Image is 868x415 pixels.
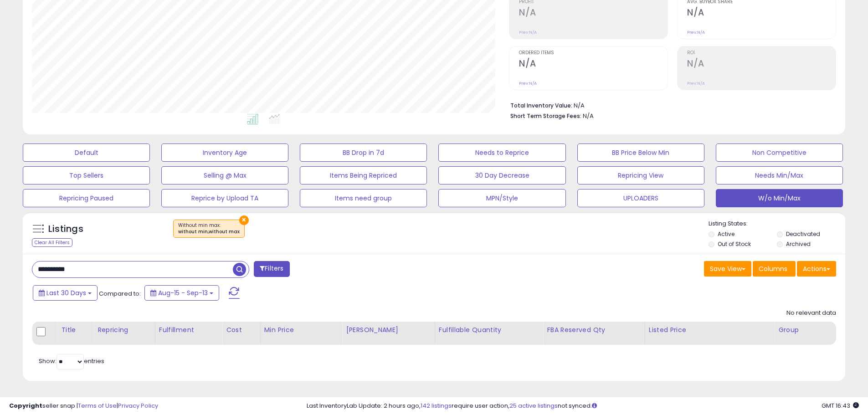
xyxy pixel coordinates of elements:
div: No relevant data [786,309,836,318]
div: FBA Reserved Qty [547,325,641,335]
div: Min Price [264,325,339,335]
h2: N/A [687,58,836,71]
div: Last InventoryLab Update: 2 hours ago, require user action, not synced. [307,402,859,410]
label: Active [718,230,734,238]
div: Fulfillable Quantity [439,325,539,335]
small: Prev: N/A [519,81,537,86]
button: UPLOADERS [577,189,704,207]
button: Reprice by Upload TA [161,189,288,207]
div: seller snap | | [9,402,158,410]
span: Ordered Items [519,51,668,56]
button: Save View [704,261,751,277]
button: Needs to Reprice [438,143,565,162]
span: Aug-15 - Sep-13 [158,288,208,297]
button: W/o Min/Max [716,189,843,207]
button: MPN/Style [438,189,565,207]
button: Repricing View [577,166,704,184]
button: Items need group [300,189,427,207]
button: × [239,215,249,225]
span: Columns [759,264,787,273]
span: Compared to: [99,289,141,298]
button: BB Drop in 7d [300,143,427,162]
div: Repricing [98,325,151,335]
a: Privacy Policy [118,401,158,410]
span: N/A [583,112,594,120]
button: Items Being Repriced [300,166,427,184]
button: Repricing Paused [23,189,150,207]
a: 142 listings [421,401,452,410]
button: Needs Min/Max [716,166,843,184]
button: Filters [254,261,289,277]
h2: N/A [519,58,668,71]
label: Deactivated [786,230,820,238]
strong: Copyright [9,401,42,410]
div: Group [778,325,832,335]
h2: N/A [687,7,836,20]
button: BB Price Below Min [577,143,704,162]
button: Default [23,143,150,162]
b: Short Term Storage Fees: [510,112,581,120]
small: Prev: N/A [687,30,705,35]
a: 25 active listings [509,401,558,410]
div: Title [61,325,90,335]
h2: N/A [519,7,668,20]
div: Clear All Filters [32,238,72,247]
label: Archived [786,240,811,248]
button: Actions [797,261,836,277]
p: Listing States: [709,220,845,228]
th: CSV column name: cust_attr_3_Group [775,322,836,344]
div: without min,without max [178,229,240,235]
li: N/A [510,99,829,110]
button: 30 Day Decrease [438,166,565,184]
small: Prev: N/A [687,81,705,86]
div: [PERSON_NAME] [346,325,431,335]
h5: Listings [48,223,83,236]
button: Columns [753,261,796,277]
button: Inventory Age [161,143,288,162]
span: Show: entries [39,357,104,365]
button: Selling @ Max [161,166,288,184]
a: Terms of Use [78,401,117,410]
button: Aug-15 - Sep-13 [144,285,219,301]
b: Total Inventory Value: [510,102,572,109]
button: Non Competitive [716,143,843,162]
small: Prev: N/A [519,30,537,35]
span: Without min max : [178,222,240,236]
span: Last 30 Days [46,288,86,297]
button: Top Sellers [23,166,150,184]
div: Fulfillment [159,325,218,335]
button: Last 30 Days [33,285,98,301]
span: 2025-10-14 16:43 GMT [822,401,859,410]
div: Listed Price [649,325,770,335]
div: Cost [226,325,257,335]
span: ROI [687,51,836,56]
label: Out of Stock [718,240,751,248]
